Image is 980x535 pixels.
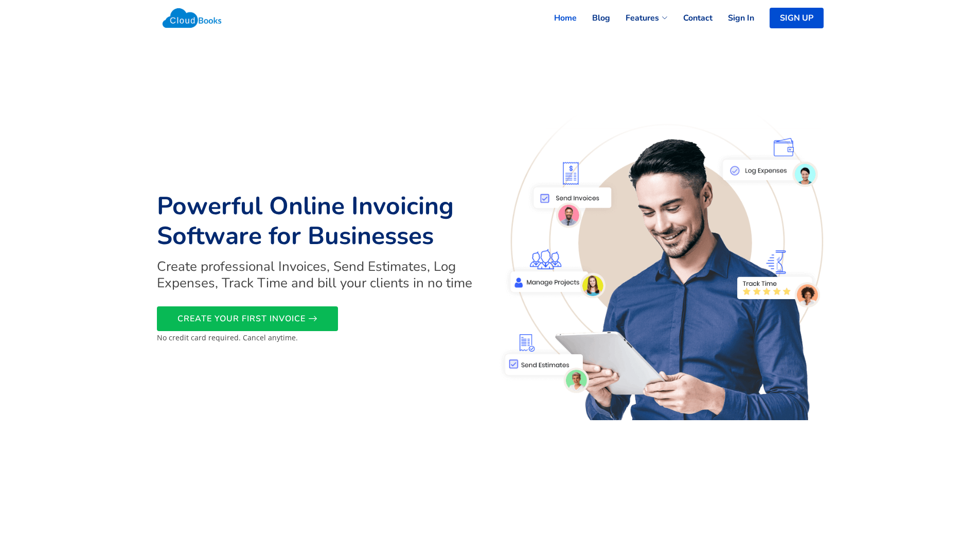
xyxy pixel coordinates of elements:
[668,7,712,29] a: Contact
[539,7,577,29] a: Home
[157,258,484,290] h2: Create professional Invoices, Send Estimates, Log Expenses, Track Time and bill your clients in n...
[712,7,754,29] a: Sign In
[157,333,298,342] small: No credit card required. Cancel anytime.
[157,192,484,251] h1: Powerful Online Invoicing Software for Businesses
[157,3,227,33] img: Cloudbooks Logo
[577,7,610,29] a: Blog
[626,12,659,24] span: Features
[157,306,338,331] a: CREATE YOUR FIRST INVOICE
[610,7,668,29] a: Features
[770,8,824,28] a: SIGN UP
